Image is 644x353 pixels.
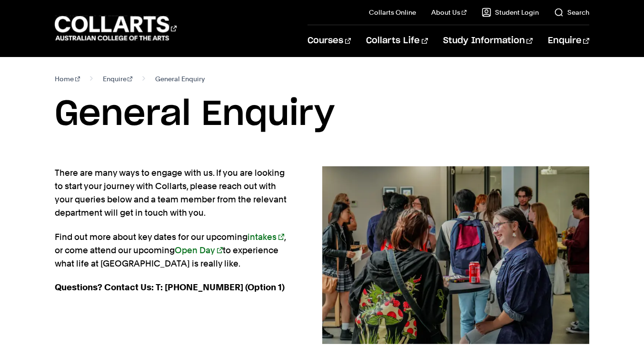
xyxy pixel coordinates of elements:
[55,72,80,86] a: Home
[307,25,351,57] a: Courses
[248,232,284,242] a: intakes
[369,8,416,17] a: Collarts Online
[55,166,292,219] p: There are many ways to engage with us. If you are looking to start your journey with Collarts, pl...
[366,25,427,57] a: Collarts Life
[482,8,539,17] a: Student Login
[554,8,589,17] a: Search
[548,25,589,57] a: Enquire
[175,245,223,255] a: Open Day
[55,230,292,270] p: Find out more about key dates for our upcoming , or come attend our upcoming to experience what l...
[431,8,466,17] a: About Us
[55,15,177,42] div: Go to homepage
[55,93,589,136] h1: General Enquiry
[443,25,533,57] a: Study Information
[155,72,205,86] span: General Enquiry
[103,72,133,86] a: Enquire
[55,282,285,292] strong: Questions? Contact Us: T: [PHONE_NUMBER] (Option 1)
